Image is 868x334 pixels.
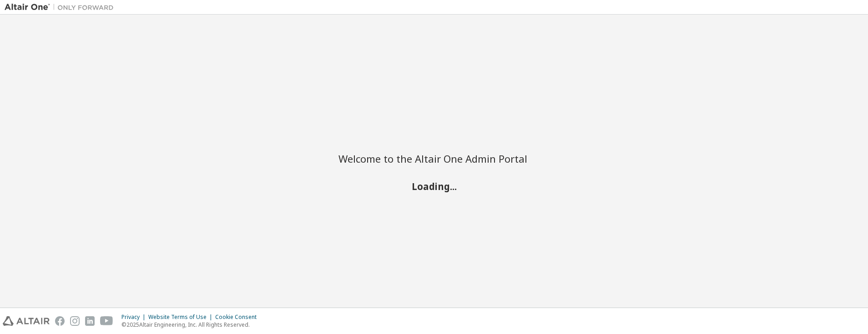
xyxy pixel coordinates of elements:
div: Cookie Consent [215,313,262,321]
img: facebook.svg [55,316,65,326]
h2: Welcome to the Altair One Admin Portal [338,152,530,165]
img: linkedin.svg [85,316,95,326]
div: Privacy [121,313,148,321]
p: © 2025 Altair Engineering, Inc. All Rights Reserved. [121,321,262,329]
img: instagram.svg [70,316,80,326]
h2: Loading... [338,180,530,192]
img: youtube.svg [100,316,113,326]
div: Website Terms of Use [148,313,215,321]
img: altair_logo.svg [3,316,50,326]
img: Altair One [5,3,118,12]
